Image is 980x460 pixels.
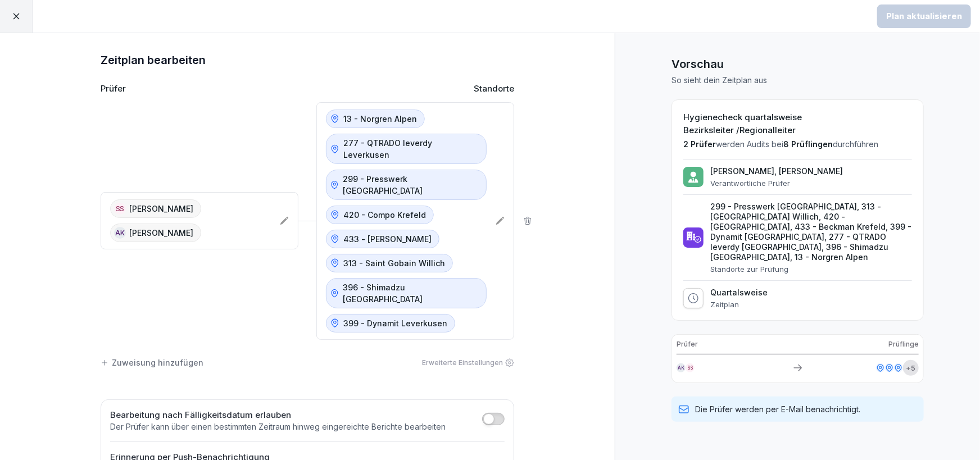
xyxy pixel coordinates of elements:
div: SS [114,203,126,215]
p: 299 - Presswerk [GEOGRAPHIC_DATA], 313 - [GEOGRAPHIC_DATA] Willich, 420 - [GEOGRAPHIC_DATA], 433 ... [710,202,912,262]
div: Zuweisung hinzufügen [101,357,203,368]
p: Verantwortliche Prüfer [710,179,843,188]
span: 2 Prüfer [683,139,716,149]
p: Die Prüfer werden per E-Mail benachrichtigt. [695,403,860,415]
div: Plan aktualisieren [886,10,962,22]
p: werden Audits bei durchführen [683,139,912,150]
p: Der Prüfer kann über einen bestimmten Zeitraum hinweg eingereichte Berichte bearbeiten [110,421,446,432]
span: 8 Prüflingen [783,139,833,149]
p: Prüfer [677,339,698,349]
div: AK [114,227,126,239]
p: 396 - Shimadzu [GEOGRAPHIC_DATA] [343,281,479,305]
div: Erweiterte Einstellungen [422,358,514,368]
p: 399 - Dynamit Leverkusen [343,317,447,329]
p: 433 - [PERSON_NAME] [343,233,432,245]
p: Zeitplan [710,300,768,309]
h1: Vorschau [672,56,924,72]
div: SS [686,363,695,372]
p: 313 - Saint Gobain Willich [343,257,445,269]
p: [PERSON_NAME] [129,203,193,215]
h2: Bearbeitung nach Fälligkeitsdatum erlauben [110,409,446,422]
div: AK [677,363,686,372]
p: Standorte zur Prüfung [710,265,912,274]
p: Prüfer [101,83,126,95]
p: 277 - QTRADO leverdy Leverkusen [343,137,479,161]
p: Prüflinge [888,339,919,349]
p: Quartalsweise [710,288,768,298]
p: 13 - Norgren Alpen [343,113,417,125]
p: Standorte [474,83,514,95]
p: [PERSON_NAME] [129,227,193,239]
p: 420 - Compo Krefeld [343,209,426,221]
p: 299 - Presswerk [GEOGRAPHIC_DATA] [343,173,479,197]
h2: Hygienecheck quartalsweise Bezirksleiter /Regionalleiter [683,111,912,136]
p: [PERSON_NAME], [PERSON_NAME] [710,166,843,176]
h1: Zeitplan bearbeiten [101,51,514,69]
p: So sieht dein Zeitplan aus [672,75,924,86]
button: Plan aktualisieren [877,4,971,28]
div: + 5 [903,360,919,376]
